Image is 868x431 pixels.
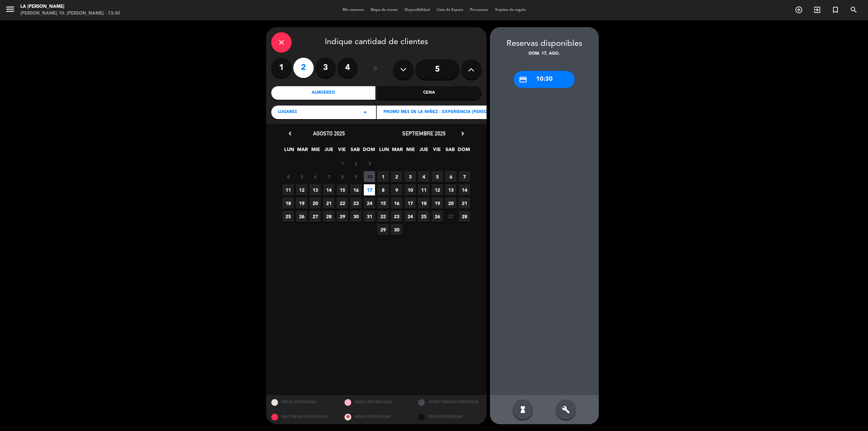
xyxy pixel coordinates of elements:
[282,211,294,222] span: 25
[336,146,348,157] span: VIE
[795,6,803,14] i: add_circle_outline
[337,211,348,222] span: 29
[287,130,294,137] i: chevron_left
[339,8,367,12] span: Mis reservas
[813,6,821,14] i: exit_to_app
[337,58,358,78] label: 4
[459,171,470,182] span: 7
[20,10,120,17] div: [PERSON_NAME] 10. [PERSON_NAME] - 13:30
[418,184,429,195] span: 11
[432,184,443,195] span: 12
[350,146,361,157] span: SAB
[377,171,389,182] span: 1
[266,410,340,424] div: SOLO MESAS BLOQUEADAS
[296,211,307,222] span: 26
[297,146,308,157] span: MAR
[445,198,456,209] span: 20
[445,211,456,222] span: 27
[277,38,285,46] i: close
[378,146,390,157] span: LUN
[392,146,403,157] span: MAR
[350,158,361,169] span: 2
[445,171,456,182] span: 6
[339,410,413,424] div: MESAS BLOQUEADAS
[391,171,402,182] span: 2
[323,211,334,222] span: 28
[282,184,294,195] span: 11
[831,6,840,14] i: turned_in_not
[283,146,295,157] span: LUN
[361,108,369,116] i: arrow_drop_down
[337,158,348,169] span: 1
[850,6,858,14] i: search
[391,198,402,209] span: 16
[310,211,321,222] span: 27
[383,109,507,116] span: PROMO MES DE LA NIÑEZ - EXPERIENCIA [PERSON_NAME]
[402,130,446,137] span: septiembre 2025
[350,171,361,182] span: 9
[323,146,334,157] span: JUE
[391,224,402,235] span: 30
[364,158,375,169] span: 3
[432,171,443,182] span: 5
[490,51,599,57] div: dom. 17, ago.
[459,198,470,209] span: 21
[492,8,529,12] span: Tarjetas de regalo
[418,146,429,157] span: JUE
[271,86,376,100] div: Almuerzo
[377,86,481,100] div: Cena
[367,8,401,12] span: Mapa de mesas
[337,198,348,209] span: 22
[323,198,334,209] span: 21
[459,211,470,222] span: 28
[310,184,321,195] span: 13
[20,3,120,10] div: LA [PERSON_NAME]
[350,211,361,222] span: 30
[458,146,469,157] span: DOM
[350,184,361,195] span: 16
[413,395,487,410] div: OTROS TAMAÑOS DIPONIBLES
[405,198,416,209] span: 17
[364,171,375,182] span: 10
[459,130,466,137] i: chevron_right
[432,211,443,222] span: 26
[339,395,413,410] div: MESAS RESTRINGIDAS
[433,8,467,12] span: Lista de Espera
[562,406,570,414] i: build
[391,184,402,195] span: 9
[5,4,15,17] button: menu
[413,410,487,424] div: SIN DISPONIBILIDAD
[5,4,15,14] i: menu
[364,58,387,81] div: ó
[278,109,297,116] span: LUGARES
[296,198,307,209] span: 19
[432,198,443,209] span: 19
[445,184,456,195] span: 13
[296,184,307,195] span: 12
[310,146,321,157] span: MIE
[293,58,314,78] label: 2
[296,171,307,182] span: 5
[364,198,375,209] span: 24
[337,171,348,182] span: 8
[377,184,389,195] span: 8
[431,146,442,157] span: VIE
[445,146,456,157] span: SAB
[391,211,402,222] span: 23
[405,171,416,182] span: 3
[282,198,294,209] span: 18
[405,146,416,157] span: MIE
[377,224,389,235] span: 29
[364,184,375,195] span: 17
[418,171,429,182] span: 4
[323,184,334,195] span: 14
[266,395,340,410] div: MESAS DISPONIBLES
[323,171,334,182] span: 7
[350,198,361,209] span: 23
[363,146,374,157] span: DOM
[401,8,433,12] span: Disponibilidad
[310,171,321,182] span: 6
[313,130,345,137] span: agosto 2025
[490,37,599,51] div: Reservas disponibles
[519,75,527,84] i: credit_card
